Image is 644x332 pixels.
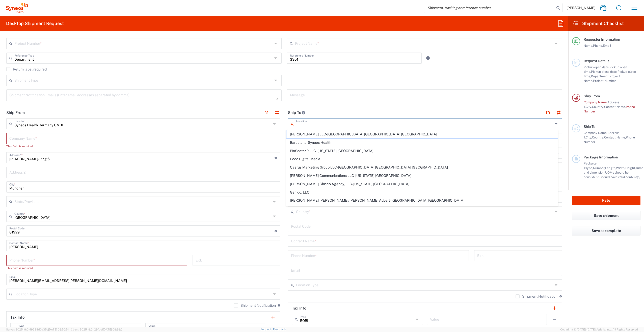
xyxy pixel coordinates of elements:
[6,20,64,27] h2: Desktop Shipment Request
[616,166,625,170] span: Width,
[603,44,611,48] span: Email
[586,105,592,109] span: City,
[286,130,557,138] span: [PERSON_NAME] LLC-[GEOGRAPHIC_DATA] [GEOGRAPHIC_DATA] [GEOGRAPHIC_DATA]
[584,125,595,129] span: Ship To
[591,74,609,78] span: Department,
[592,135,604,139] span: Country,
[6,144,280,149] div: This field is required
[572,211,640,220] button: Save shipment
[593,166,605,170] span: Number,
[573,20,624,27] h2: Shipment Checklist
[605,166,616,170] span: Length,
[584,131,607,135] span: Company Name,
[6,67,47,71] label: Return label required
[584,94,600,98] span: Ship From
[584,44,593,48] span: Name,
[600,175,640,179] span: Should have valid content(s)
[560,327,638,332] span: Copyright © [DATE]-[DATE] Agistix Inc., All Rights Reserved
[103,328,123,331] span: [DATE] 09:39:01
[71,328,123,331] span: Client: 2025.19.0-129fbcf
[593,79,616,83] span: Project Number
[584,37,620,41] span: Requester Information
[286,180,557,188] span: [PERSON_NAME] Chicco Agency, LLC-[US_STATE] [GEOGRAPHIC_DATA]
[584,100,607,104] span: Company Name,
[288,110,305,115] h2: Ship To
[572,196,640,205] button: Rate
[286,172,557,180] span: [PERSON_NAME] Communications LLC-[US_STATE] [GEOGRAPHIC_DATA]
[286,147,557,155] span: BioSector 2 LLC- [US_STATE] [GEOGRAPHIC_DATA]
[572,226,640,235] button: Save as template
[6,266,187,270] div: This field is required
[604,135,626,139] span: Contact Name,
[584,161,597,170] span: Package 1:
[6,328,69,331] span: Server: 2025.19.0-49328d0a35e
[260,328,273,331] a: Support
[286,197,557,204] span: [PERSON_NAME] [PERSON_NAME]/[PERSON_NAME] Advert- [GEOGRAPHIC_DATA] [GEOGRAPHIC_DATA]
[584,65,609,69] span: Pickup open date,
[286,205,557,213] span: [PERSON_NAME] & Health Partner Public Relations GmbH
[273,328,286,331] a: Feedback
[592,105,604,109] span: Country,
[584,155,618,159] span: Package Information
[6,110,25,115] h2: Ship From
[10,315,25,320] h2: Tax Info
[424,55,432,62] a: Add Reference
[585,166,593,170] span: Type,
[586,135,592,139] span: City,
[604,105,626,109] span: Contact Name,
[286,163,557,171] span: Caerus Marketing Group LLC-[GEOGRAPHIC_DATA] [GEOGRAPHIC_DATA] [GEOGRAPHIC_DATA]
[234,303,276,307] label: Shipment Notification
[286,188,557,196] span: Genico, LLC
[424,3,555,13] input: Shipment, tracking or reference number
[591,70,618,74] span: Pickup close date,
[516,294,557,298] label: Shipment Notification
[625,166,636,170] span: Height,
[292,306,306,311] h2: Tax Info
[584,59,609,63] span: Request Details
[286,155,557,163] span: Boco Digital Media
[48,328,69,331] span: [DATE] 09:50:51
[567,6,595,10] span: [PERSON_NAME]
[593,44,603,48] span: Phone,
[286,139,557,147] span: Barcelona-Syneos Health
